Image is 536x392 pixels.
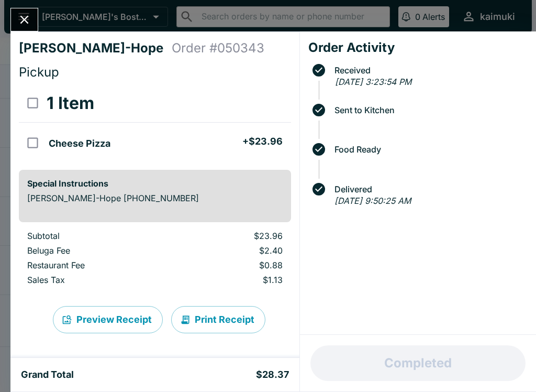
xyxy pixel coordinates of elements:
[256,368,289,381] h5: $28.37
[172,40,264,56] h4: Order # 050343
[27,178,283,189] h6: Special Instructions
[334,195,411,206] em: [DATE] 9:50:25 AM
[329,105,528,115] span: Sent to Kitchen
[27,231,163,241] p: Subtotal
[19,40,172,56] h4: [PERSON_NAME]-Hope
[19,84,291,161] table: orders table
[19,64,59,80] span: Pickup
[53,306,163,333] button: Preview Receipt
[180,275,282,285] p: $1.13
[329,66,528,75] span: Received
[242,135,283,148] h5: + $23.96
[180,231,282,241] p: $23.96
[329,184,528,194] span: Delivered
[180,245,282,256] p: $2.40
[21,368,74,381] h5: Grand Total
[27,275,163,285] p: Sales Tax
[49,137,110,150] h5: Cheese Pizza
[180,260,282,270] p: $0.88
[171,306,265,333] button: Print Receipt
[19,231,291,289] table: orders table
[27,193,283,203] p: [PERSON_NAME]-Hope [PHONE_NUMBER]
[329,145,528,154] span: Food Ready
[27,245,163,256] p: Beluga Fee
[308,40,528,56] h4: Order Activity
[27,260,163,270] p: Restaurant Fee
[11,8,38,31] button: Close
[47,93,94,114] h3: 1 Item
[335,77,411,87] em: [DATE] 3:23:54 PM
